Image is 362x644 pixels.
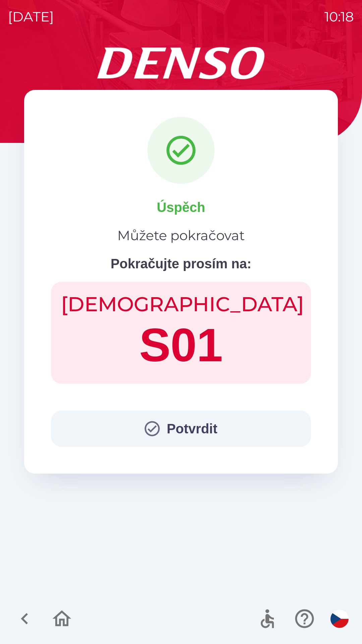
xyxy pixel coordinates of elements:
p: Můžete pokračovat [117,225,245,246]
button: Potvrdit [51,411,311,447]
p: 10:18 [324,7,354,27]
p: [DATE] [8,7,54,27]
img: cs flag [330,610,349,628]
p: Úspěch [157,197,205,217]
p: Pokračujte prosím na: [111,254,251,274]
img: Logo [24,47,338,79]
h2: [DEMOGRAPHIC_DATA] [61,292,301,317]
h1: S01 [61,317,301,374]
